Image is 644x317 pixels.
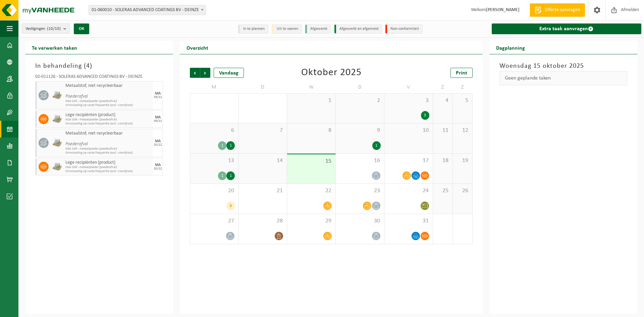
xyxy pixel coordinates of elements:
li: Non-conformiteit [385,24,423,34]
span: Lege recipiënten (product) [65,112,151,118]
span: 20 [194,187,235,195]
span: 12 [456,127,469,134]
span: KGA Colli - metaalpoeder (poederafval) [65,147,151,151]
span: Offerte aanvragen [543,7,582,13]
strong: [PERSON_NAME] [486,7,520,12]
div: MA [155,115,161,119]
span: Print [456,70,467,76]
div: Oktober 2025 [301,68,362,78]
div: 1 [218,141,226,150]
span: 1 [290,97,332,104]
span: Metaalstof, niet recycleerbaar [65,83,151,89]
span: 21 [242,187,283,195]
span: Omwisseling op vaste frequentie (excl. voorrijkost) [65,122,151,126]
h2: Dagplanning [489,41,532,54]
span: 28 [242,217,283,225]
img: PB-PA-0000-WDN-00-03 [52,162,62,172]
i: Poederafval [65,142,88,147]
div: MA [155,163,161,167]
span: Vestigingen [25,24,61,34]
td: Z [433,81,453,93]
div: MA [155,139,161,143]
td: W [287,81,336,93]
div: 01/12 [154,143,162,147]
img: LP-PA-00000-WDN-11 [52,138,62,148]
span: 6 [194,127,235,134]
li: Uit te voeren [272,24,302,34]
div: 6 [226,202,235,210]
span: 13 [194,157,235,164]
a: Offerte aanvragen [530,3,585,17]
div: Vandaag [214,68,244,78]
span: Volgende [200,68,210,78]
span: 26 [456,187,469,195]
span: Vorige [190,68,200,78]
td: M [190,81,238,93]
span: Omwisseling op vaste frequentie (excl. voorrijkost) [65,151,151,155]
span: 3 [388,97,429,104]
span: Lege recipiënten (product) [65,160,151,165]
span: 2 [339,97,381,104]
div: 1 [218,171,226,180]
span: 17 [388,157,429,164]
span: 31 [388,217,429,225]
td: Z [453,81,473,93]
span: 18 [436,157,449,164]
div: Geen geplande taken [499,71,627,85]
i: Poederafval [65,94,88,99]
td: D [238,81,287,93]
span: 4 [436,97,449,104]
li: Afgewerkt en afgemeld [334,24,382,34]
h3: In behandeling ( ) [35,61,163,71]
span: 7 [242,127,283,134]
span: 19 [456,157,469,164]
h2: Te verwerken taken [25,41,84,54]
span: KGA Colli - metaalpoeder (poederafval) [65,99,151,103]
button: OK [74,23,89,34]
span: 24 [388,187,429,195]
span: 22 [290,187,332,195]
span: 01-060010 - SOLERAS ADVANCED COATINGS BV - DEINZE [89,5,206,15]
span: 15 [290,158,332,165]
span: Metaalstof, niet recycleerbaar [65,131,151,136]
iframe: chat widget [3,302,112,317]
img: PB-PA-0000-WDN-00-03 [52,114,62,124]
div: 1 [226,141,235,150]
h2: Overzicht [180,41,215,54]
count: (10/10) [47,27,61,31]
span: 8 [290,127,332,134]
div: 02-011126 - SOLERAS ADVANCED COATINGS BV - DEINZE [35,74,163,81]
img: LP-PA-00000-WDN-11 [52,90,62,100]
span: 01-060010 - SOLERAS ADVANCED COATINGS BV - DEINZE [89,5,206,15]
a: Extra taak aanvragen [492,23,641,34]
span: KGA Colli - metaalpoeder (poederafval) [65,165,151,169]
span: Omwisseling op vaste frequentie (excl. voorrijkost) [65,169,151,173]
span: 5 [456,97,469,104]
button: Vestigingen(10/10) [22,23,70,34]
span: Omwisseling op vaste frequentie (excl. voorrijkost) [65,103,151,107]
span: 10 [388,127,429,134]
span: 23 [339,187,381,195]
div: 03/11 [154,96,162,99]
td: V [384,81,433,93]
span: KGA Colli - metaalpoeder (poederafval) [65,118,151,122]
span: 25 [436,187,449,195]
div: 03/11 [154,119,162,123]
span: 9 [339,127,381,134]
span: 4 [86,63,90,69]
div: 1 [226,171,235,180]
a: Print [450,68,473,78]
span: 14 [242,157,283,164]
span: 16 [339,157,381,164]
div: 1 [372,141,381,150]
td: D [336,81,384,93]
span: 29 [290,217,332,225]
div: MA [155,92,161,96]
li: Afgewerkt [305,24,331,34]
span: 11 [436,127,449,134]
span: 30 [339,217,381,225]
span: 27 [194,217,235,225]
li: In te plannen [238,24,268,34]
div: 3 [421,111,429,120]
div: 01/12 [154,167,162,170]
